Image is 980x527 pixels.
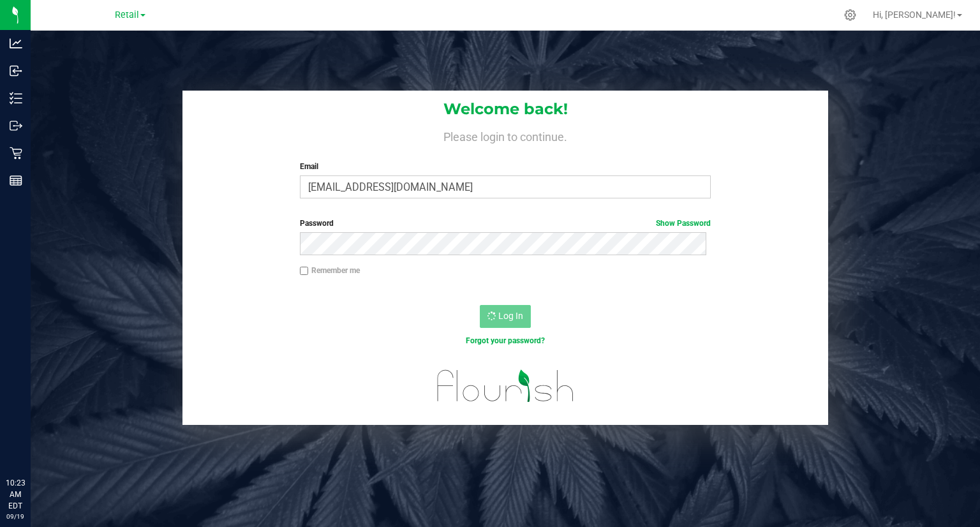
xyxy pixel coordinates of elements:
[300,219,334,228] span: Password
[10,64,22,77] inline-svg: Inbound
[300,265,360,276] label: Remember me
[842,9,858,21] div: Manage settings
[300,267,309,276] input: Remember me
[10,92,22,105] inline-svg: Inventory
[10,119,22,132] inline-svg: Outbound
[6,512,25,521] p: 09/19
[498,311,523,321] span: Log In
[10,174,22,187] inline-svg: Reports
[115,10,139,20] span: Retail
[182,128,828,143] h4: Please login to continue.
[425,360,586,412] img: flourish_logo.svg
[656,219,711,228] a: Show Password
[480,305,531,328] button: Log In
[10,37,22,50] inline-svg: Analytics
[873,10,956,20] span: Hi, [PERSON_NAME]!
[6,477,25,512] p: 10:23 AM EDT
[300,161,711,172] label: Email
[10,147,22,160] inline-svg: Retail
[182,101,828,117] h1: Welcome back!
[466,336,545,345] a: Forgot your password?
